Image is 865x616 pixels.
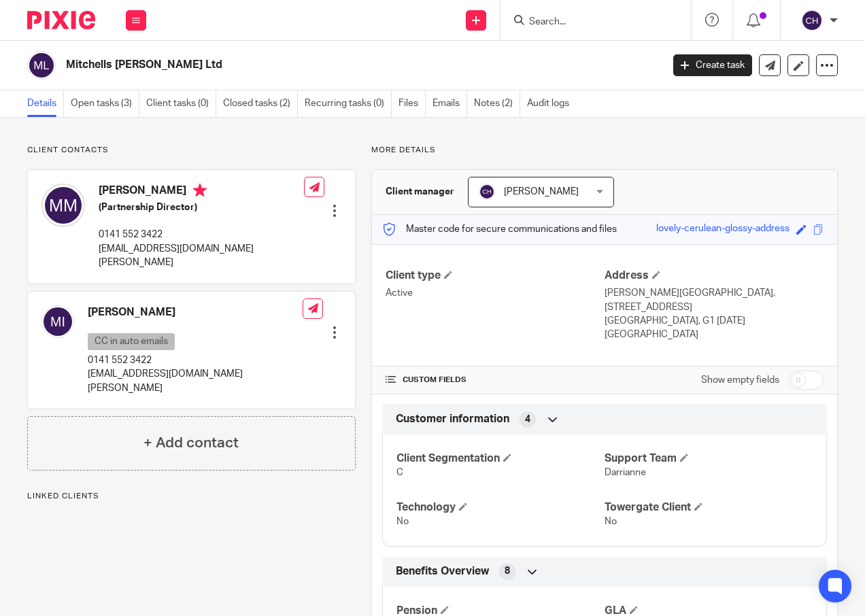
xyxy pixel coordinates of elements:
[41,305,74,338] img: svg%3E
[673,54,752,76] a: Create task
[474,90,520,117] a: Notes (2)
[479,184,495,200] img: svg%3E
[193,184,207,197] i: Primary
[605,468,646,477] span: Darrianne
[396,517,409,526] span: No
[27,11,95,29] img: Pixie
[386,375,605,386] h4: CUSTOM FIELDS
[88,305,303,320] h4: [PERSON_NAME]
[432,90,467,117] a: Emails
[701,373,779,387] label: Show empty fields
[505,564,510,578] span: 8
[71,90,139,117] a: Open tasks (3)
[27,145,356,156] p: Client contacts
[27,90,64,117] a: Details
[143,432,239,454] h4: + Add contact
[88,333,175,350] p: CC in auto emails
[99,228,304,241] p: 0141 552 3422
[223,90,298,117] a: Closed tasks (2)
[801,10,823,31] img: svg%3E
[371,145,838,156] p: More details
[386,269,605,283] h4: Client type
[528,16,650,29] input: Search
[386,286,605,300] p: Active
[305,90,392,117] a: Recurring tasks (0)
[605,286,824,314] p: [PERSON_NAME][GEOGRAPHIC_DATA], [STREET_ADDRESS]
[146,90,216,117] a: Client tasks (0)
[396,412,509,426] span: Customer information
[88,367,303,395] p: [EMAIL_ADDRESS][DOMAIN_NAME][PERSON_NAME]
[99,201,304,214] h5: (Partnership Director)
[605,328,824,341] p: [GEOGRAPHIC_DATA]
[99,184,304,201] h4: [PERSON_NAME]
[382,222,617,236] p: Master code for secure communications and files
[605,517,617,526] span: No
[527,90,576,117] a: Audit logs
[605,451,813,466] h4: Support Team
[398,90,426,117] a: Files
[504,187,579,196] span: [PERSON_NAME]
[605,314,824,328] p: [GEOGRAPHIC_DATA], G1 [DATE]
[396,468,403,477] span: C
[605,269,824,283] h4: Address
[27,491,356,502] p: Linked clients
[396,564,489,579] span: Benefits Overview
[525,413,530,426] span: 4
[396,500,605,515] h4: Technology
[27,51,56,80] img: svg%3E
[41,184,85,227] img: svg%3E
[605,500,813,515] h4: Towergate Client
[66,58,535,72] h2: Mitchells [PERSON_NAME] Ltd
[88,354,303,367] p: 0141 552 3422
[656,222,790,237] div: lovely-cerulean-glossy-address
[396,451,605,466] h4: Client Segmentation
[99,242,304,270] p: [EMAIL_ADDRESS][DOMAIN_NAME][PERSON_NAME]
[386,185,454,199] h3: Client manager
